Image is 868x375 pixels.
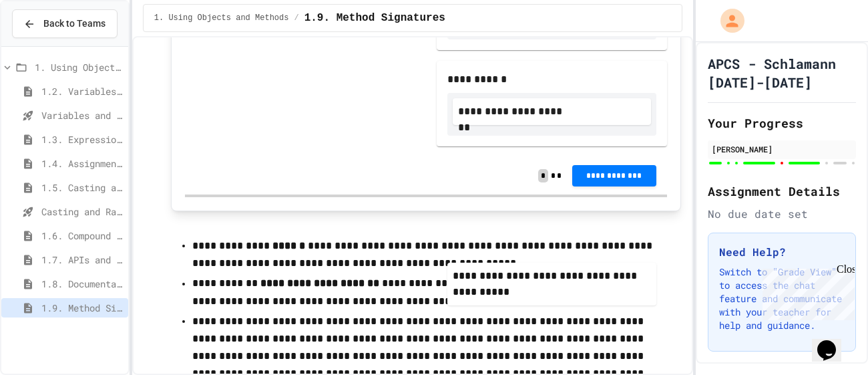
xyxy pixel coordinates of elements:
iframe: chat widget [757,263,855,320]
h2: Assignment Details [708,182,856,201]
h2: Your Progress [708,114,856,132]
span: 1.2. Variables and Data Types [41,84,123,98]
button: Back to Teams [12,9,118,38]
div: [PERSON_NAME] [712,143,852,155]
span: Back to Teams [43,17,105,31]
span: Casting and Ranges of variables - Quiz [41,205,123,219]
span: 1.7. APIs and Libraries [41,253,123,267]
span: 1.9. Method Signatures [304,10,445,26]
span: 1. Using Objects and Methods [35,60,123,74]
span: 1.9. Method Signatures [41,301,123,315]
h3: Need Help? [719,244,845,260]
span: 1.8. Documentation with Comments and Preconditions [41,277,123,291]
p: Switch to "Grade View" to access the chat feature and communicate with your teacher for help and ... [719,265,845,332]
h1: APCS - Schlamann [DATE]-[DATE] [708,54,856,92]
div: No due date set [708,206,856,222]
span: 1.3. Expressions and Output [New] [41,132,123,146]
span: 1. Using Objects and Methods [154,13,289,23]
iframe: chat widget [812,322,855,362]
span: Variables and Data Types - Quiz [41,108,123,122]
span: 1.5. Casting and Ranges of Values [41,180,123,195]
span: / [294,13,298,23]
div: My Account [706,5,748,36]
div: Chat with us now!Close [5,5,92,85]
span: 1.6. Compound Assignment Operators [41,229,123,243]
span: 1.4. Assignment and Input [41,156,123,170]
